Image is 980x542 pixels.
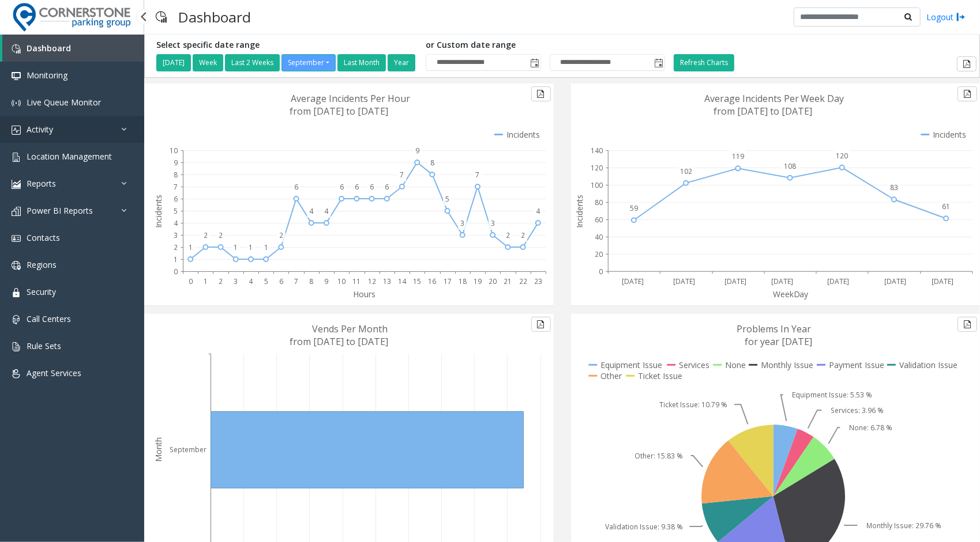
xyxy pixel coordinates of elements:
img: 'icon' [12,126,21,135]
text: Average Incidents Per Week Day [704,92,844,105]
text: [DATE] [884,276,906,286]
span: Agent Services [27,367,81,378]
text: 8 [430,158,434,168]
text: 40 [595,232,603,242]
img: 'icon' [12,315,21,324]
text: Services: 3.96 % [831,405,884,415]
text: 4 [536,206,540,216]
text: 20 [595,249,603,259]
text: 1 [234,242,238,252]
button: September [281,54,336,71]
span: Contacts [27,232,60,243]
img: 'icon' [12,207,21,216]
text: 2 [506,230,510,240]
img: 'icon' [12,44,21,54]
text: 4 [324,206,329,216]
text: 20 [489,276,497,286]
text: 13 [383,276,391,286]
text: 3 [491,218,495,228]
text: 10 [170,146,178,156]
text: Equipment Issue: 5.53 % [792,390,872,400]
text: 23 [534,276,542,286]
text: 8 [309,276,313,286]
button: Export to pdf [958,317,977,332]
span: Location Management [27,151,112,162]
text: Month [153,438,164,463]
text: 100 [591,180,603,190]
img: pageIcon [156,3,167,31]
text: Other: 15.83 % [634,451,683,461]
text: 0 [174,267,178,276]
text: 108 [784,161,796,171]
text: 80 [595,198,603,207]
text: 9 [415,146,419,156]
text: September [170,445,206,455]
text: Vends Per Month [313,323,388,335]
text: Ticket Issue: 10.79 % [659,400,727,410]
text: 12 [368,276,376,286]
text: 2 [219,230,223,240]
text: [DATE] [622,276,644,286]
text: 11 [352,276,361,286]
text: Problems In Year [737,323,811,335]
text: 60 [595,215,603,225]
text: Validation Issue: 9.38 % [605,522,683,532]
text: from [DATE] to [DATE] [290,105,389,118]
span: Power BI Reports [27,205,93,216]
text: Monthly Issue: 29.76 % [866,521,941,530]
text: 6 [174,194,178,204]
span: Security [27,286,56,297]
text: 3 [460,218,464,228]
text: 7 [476,170,480,180]
text: 3 [234,276,238,286]
text: 5 [264,276,268,286]
text: 14 [398,276,407,286]
text: 19 [474,276,482,286]
img: logout [956,11,966,23]
text: None: 6.78 % [849,423,892,433]
text: 6 [355,182,359,192]
text: 1 [189,242,193,252]
button: Refresh Charts [674,54,734,71]
text: 102 [679,166,692,176]
text: Average Incidents Per Hour [291,92,411,105]
span: Monitoring [27,70,67,81]
text: 1 [204,276,208,286]
text: 22 [519,276,527,286]
text: 0 [599,267,603,276]
text: 4 [249,276,253,286]
text: 1 [249,242,253,252]
button: Last 2 Weeks [225,54,280,71]
button: Export to pdf [531,86,551,101]
text: [DATE] [771,276,793,286]
span: Activity [27,124,53,135]
text: [DATE] [932,276,953,286]
text: 83 [890,183,898,193]
a: Dashboard [2,35,144,62]
span: Call Centers [27,313,71,324]
span: Rule Sets [27,340,61,351]
text: 2 [204,230,208,240]
text: 119 [732,152,744,162]
text: 4 [309,206,314,216]
text: 18 [459,276,467,286]
text: [DATE] [673,276,694,286]
text: 4 [174,218,178,228]
text: 9 [174,158,178,168]
text: 0 [189,276,193,286]
text: 17 [444,276,452,286]
text: 2 [219,276,223,286]
text: 120 [836,151,848,161]
span: Reports [27,178,56,189]
text: 7 [294,276,298,286]
img: 'icon' [12,342,21,351]
text: 1 [264,242,268,252]
text: from [DATE] to [DATE] [714,105,812,118]
text: [DATE] [724,276,746,286]
text: 6 [385,182,389,192]
text: 2 [279,230,283,240]
img: 'icon' [12,288,21,297]
text: [DATE] [827,276,849,286]
img: 'icon' [12,180,21,189]
text: 9 [324,276,328,286]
